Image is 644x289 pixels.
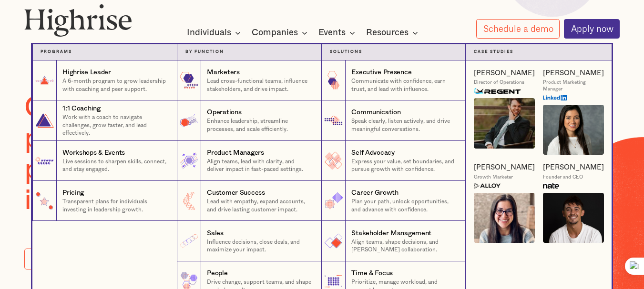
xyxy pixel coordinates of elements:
[177,100,321,140] a: OperationsEnhance leadership, streamline processes, and scale efficiently.
[187,27,244,39] div: Individuals
[62,198,169,213] p: Transparent plans for individuals investing in leadership growth.
[351,158,457,173] p: Express your value, set boundaries, and pursue growth with confidence.
[62,148,125,158] div: Workshops & Events
[351,77,457,93] p: Communicate with confidence, earn trust, and lead with influence.
[351,117,457,133] p: Speak clearly, listen actively, and drive meaningful conversations.
[474,80,524,86] div: Director of Operations
[351,148,394,158] div: Self Advocacy
[187,27,231,39] div: Individuals
[62,113,169,137] p: Work with a coach to navigate challenges, grow faster, and lead effectively.
[32,100,177,140] a: 1:1 CoachingWork with a coach to navigate challenges, grow faster, and lead effectively.
[351,68,411,77] div: Executive Presence
[207,269,227,278] div: People
[62,77,169,93] p: A 6-month program to grow leadership with coaching and peer support.
[207,198,313,213] p: Lead with empathy, expand accounts, and drive lasting customer impact.
[62,158,169,173] p: Live sessions to sharpen skills, connect, and stay engaged.
[474,174,513,180] div: Growth Marketer
[24,4,132,36] img: Highrise logo
[474,50,513,54] strong: Case Studies
[207,148,264,158] div: Product Managers
[351,229,431,238] div: Stakeholder Management
[543,174,583,180] div: Founder and CEO
[543,163,604,172] a: [PERSON_NAME]
[321,181,466,221] a: Career GrowthPlan your path, unlock opportunities, and advance with confidence.
[474,163,535,172] a: [PERSON_NAME]
[207,77,313,93] p: Lead cross-functional teams, influence stakeholders, and drive impact.
[24,92,459,216] h1: Online leadership development program for growth-minded professionals in fast-paced industries
[62,188,84,198] div: Pricing
[252,27,310,39] div: Companies
[207,68,239,77] div: Marketers
[177,60,321,100] a: MarketersLead cross-functional teams, influence stakeholders, and drive impact.
[318,27,358,39] div: Events
[62,68,111,77] div: Highrise Leader
[366,27,409,39] div: Resources
[185,50,224,54] strong: by function
[252,27,298,39] div: Companies
[474,69,535,78] a: [PERSON_NAME]
[321,221,466,261] a: Stakeholder ManagementAlign teams, shape decisions, and [PERSON_NAME] collaboration.
[543,80,604,92] div: Product Marketing Manager
[351,238,457,254] p: Align teams, shape decisions, and [PERSON_NAME] collaboration.
[351,269,393,278] div: Time & Focus
[207,238,313,254] p: Influence decisions, close deals, and maximize your impact.
[32,60,177,100] a: Highrise LeaderA 6-month program to grow leadership with coaching and peer support.
[351,108,400,117] div: Communication
[207,158,313,173] p: Align teams, lead with clarity, and deliver impact in fast-paced settings.
[476,19,560,39] a: Schedule a demo
[207,108,241,117] div: Operations
[318,27,346,39] div: Events
[32,141,177,181] a: Workshops & EventsLive sessions to sharpen skills, connect, and stay engaged.
[207,188,265,198] div: Customer Success
[32,181,177,221] a: PricingTransparent plans for individuals investing in leadership growth.
[321,100,466,140] a: CommunicationSpeak clearly, listen actively, and drive meaningful conversations.
[24,249,91,270] a: Get started
[177,181,321,221] a: Customer SuccessLead with empathy, expand accounts, and drive lasting customer impact.
[330,50,362,54] strong: Solutions
[177,221,321,261] a: SalesInfluence decisions, close deals, and maximize your impact.
[177,141,321,181] a: Product ManagersAlign teams, lead with clarity, and deliver impact in fast-paced settings.
[207,117,313,133] p: Enhance leadership, streamline processes, and scale efficiently.
[321,141,466,181] a: Self AdvocacyExpress your value, set boundaries, and pursue growth with confidence.
[207,229,224,238] div: Sales
[351,198,457,213] p: Plan your path, unlock opportunities, and advance with confidence.
[543,69,604,78] a: [PERSON_NAME]
[351,188,398,198] div: Career Growth
[41,50,72,54] strong: Programs
[366,27,421,39] div: Resources
[564,19,620,39] a: Apply now
[321,60,466,100] a: Executive PresenceCommunicate with confidence, earn trust, and lead with influence.
[62,104,101,113] div: 1:1 Coaching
